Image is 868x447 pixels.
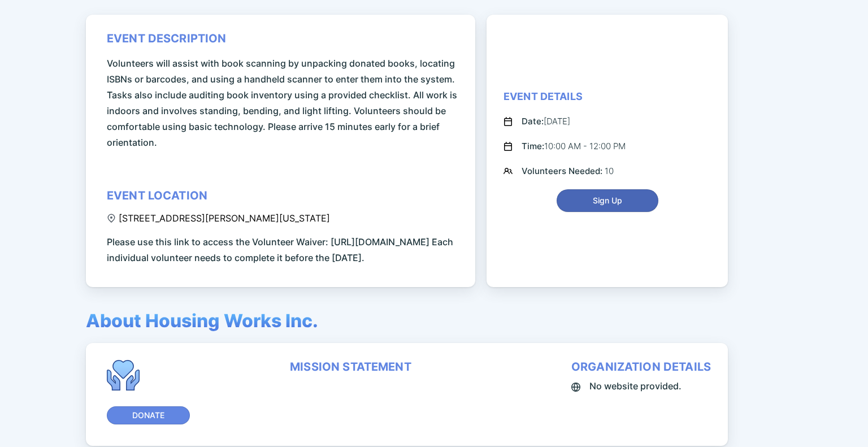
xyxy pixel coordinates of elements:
[522,141,544,151] span: Time:
[132,410,164,421] span: Donate
[522,166,605,176] span: Volunteers Needed:
[290,360,411,374] div: mission statement
[107,406,190,424] button: Donate
[522,115,570,128] div: [DATE]
[107,234,458,266] span: Please use this link to access the Volunteer Waiver: [URL][DOMAIN_NAME] Each individual volunteer...
[522,164,614,178] div: 10
[522,116,544,127] span: Date:
[504,90,583,103] div: Event Details
[589,378,682,394] span: No website provided.
[571,360,711,374] div: organization details
[107,212,330,224] div: [STREET_ADDRESS][PERSON_NAME][US_STATE]
[107,189,207,202] div: event location
[86,310,318,332] span: About Housing Works Inc.
[107,32,227,45] div: event description
[593,195,622,206] span: Sign Up
[107,55,458,150] span: Volunteers will assist with book scanning by unpacking donated books, locating ISBNs or barcodes,...
[522,140,626,153] div: 10:00 AM - 12:00 PM
[557,189,658,212] button: Sign Up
